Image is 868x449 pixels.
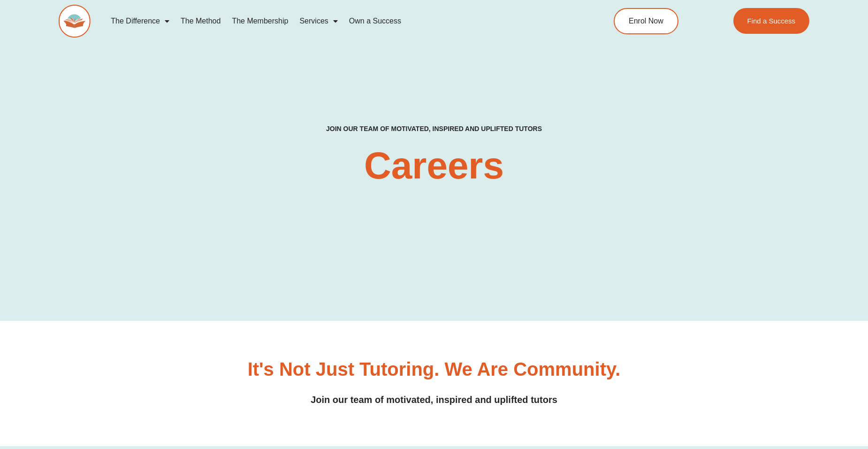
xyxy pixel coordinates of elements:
[248,360,621,379] h3: It's Not Just Tutoring. We are Community.
[175,10,226,32] a: The Method
[629,17,663,25] span: Enrol Now
[264,147,604,185] h2: Careers
[733,8,809,34] a: Find a Success
[294,10,343,32] a: Services
[343,10,407,32] a: Own a Success
[323,125,545,133] h4: Join our team of motivated, inspired and uplifted tutors​
[226,10,294,32] a: The Membership
[104,393,764,407] h4: Join our team of motivated, inspired and uplifted tutors
[747,17,795,24] span: Find a Success
[105,10,571,32] nav: Menu
[614,8,678,34] a: Enrol Now
[821,363,868,449] iframe: Chat Widget
[105,10,175,32] a: The Difference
